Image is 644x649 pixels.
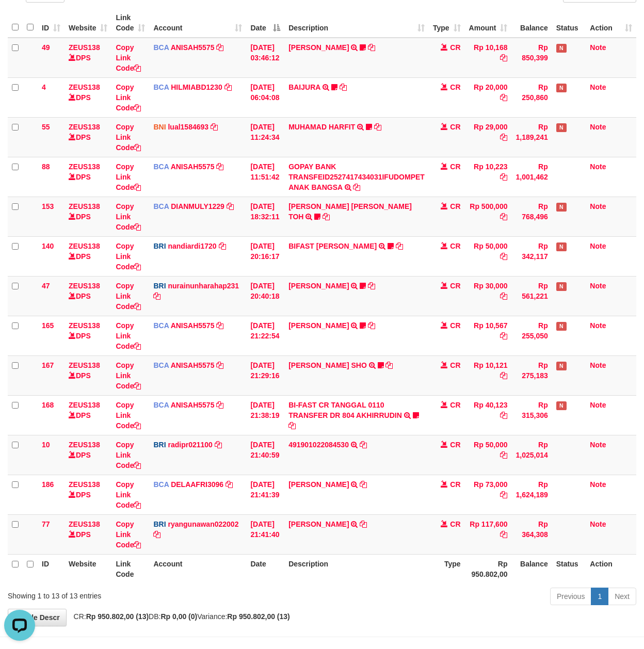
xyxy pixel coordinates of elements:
[116,83,141,112] a: Copy Link Code
[511,514,552,554] td: Rp 364,308
[511,355,552,395] td: Rp 275,183
[153,441,166,449] span: BRI
[153,292,160,300] a: Copy nurainunharahap231 to clipboard
[69,520,100,528] a: ZEUS138
[511,276,552,316] td: Rp 561,221
[38,554,65,583] th: ID
[116,520,141,549] a: Copy Link Code
[42,83,46,91] span: 4
[288,282,349,290] a: [PERSON_NAME]
[219,242,226,250] a: Copy nandiardi1720 to clipboard
[590,321,606,330] a: Note
[42,480,54,489] span: 186
[590,163,606,171] a: Note
[500,332,507,340] a: Copy Rp 10,567 to clipboard
[65,117,111,157] td: DPS
[171,321,215,330] a: ANISAH5575
[465,554,512,583] th: Rp 950.802,00
[246,197,284,236] td: [DATE] 18:32:11
[69,202,100,210] a: ZEUS138
[353,183,360,191] a: Copy GOPAY BANK TRANSFEID2527417434031IFUDOMPET ANAK BANGSA to clipboard
[168,123,208,131] a: lual1584693
[556,242,567,251] span: Has Note
[590,520,606,528] a: Note
[211,123,218,131] a: Copy lual1584693 to clipboard
[500,213,507,221] a: Copy Rp 500,000 to clipboard
[171,480,223,489] a: DELAAFRI3096
[116,242,141,271] a: Copy Link Code
[116,282,141,311] a: Copy Link Code
[116,123,141,152] a: Copy Link Code
[500,292,507,300] a: Copy Rp 30,000 to clipboard
[246,38,284,78] td: [DATE] 03:46:12
[288,401,402,419] a: BI-FAST CR TANGGAL 0110 TRANSFER DR 804 AKHIRRUDIN
[450,282,460,290] span: CR
[38,8,65,38] th: ID: activate to sort column ascending
[500,451,507,459] a: Copy Rp 50,000 to clipboard
[500,371,507,380] a: Copy Rp 10,121 to clipboard
[42,441,50,449] span: 10
[500,173,507,181] a: Copy Rp 10,223 to clipboard
[226,480,233,489] a: Copy DELAAFRI3096 to clipboard
[288,520,349,528] a: [PERSON_NAME]
[65,236,111,276] td: DPS
[42,43,50,52] span: 49
[42,202,54,210] span: 153
[42,163,50,171] span: 88
[552,554,586,583] th: Status
[500,93,507,102] a: Copy Rp 20,000 to clipboard
[284,8,429,38] th: Description: activate to sort column ascending
[288,421,296,430] a: Copy BI-FAST CR TANGGAL 0110 TRANSFER DR 804 AKHIRRUDIN to clipboard
[153,361,169,369] span: BCA
[511,157,552,197] td: Rp 1,001,462
[149,8,246,38] th: Account: activate to sort column ascending
[556,44,567,53] span: Has Note
[246,316,284,355] td: [DATE] 21:22:54
[65,395,111,435] td: DPS
[171,202,224,210] a: DIANMULY1229
[153,202,169,210] span: BCA
[65,355,111,395] td: DPS
[153,43,169,52] span: BCA
[246,475,284,514] td: [DATE] 21:41:39
[465,197,512,236] td: Rp 500,000
[590,401,606,409] a: Note
[500,133,507,141] a: Copy Rp 29,000 to clipboard
[227,612,289,621] strong: Rp 950.802,00 (13)
[116,480,141,509] a: Copy Link Code
[556,84,567,92] span: Has Note
[465,435,512,475] td: Rp 50,000
[450,163,460,171] span: CR
[360,520,367,528] a: Copy DEDY SETIAWAN to clipboard
[116,202,141,231] a: Copy Link Code
[590,242,606,250] a: Note
[450,520,460,528] span: CR
[153,480,169,489] span: BCA
[288,321,349,330] a: [PERSON_NAME]
[65,77,111,117] td: DPS
[591,588,608,605] a: 1
[511,316,552,355] td: Rp 255,050
[590,480,606,489] a: Note
[171,401,215,409] a: ANISAH5575
[368,282,375,290] a: Copy RISAL WAHYUDI to clipboard
[69,123,100,131] a: ZEUS138
[556,362,567,370] span: Has Note
[69,441,100,449] a: ZEUS138
[153,242,166,250] span: BRI
[465,77,512,117] td: Rp 20,000
[42,282,50,290] span: 47
[216,401,223,409] a: Copy ANISAH5575 to clipboard
[42,321,54,330] span: 165
[153,530,160,539] a: Copy ryangunawan022002 to clipboard
[360,480,367,489] a: Copy RAKA SUBARNA to clipboard
[153,123,166,131] span: BNI
[288,83,320,91] a: BAIJURA
[450,321,460,330] span: CR
[216,163,223,171] a: Copy ANISAH5575 to clipboard
[42,520,50,528] span: 77
[360,441,367,449] a: Copy 491901022084530 to clipboard
[42,361,54,369] span: 167
[215,441,222,449] a: Copy radipr021100 to clipboard
[116,441,141,469] a: Copy Link Code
